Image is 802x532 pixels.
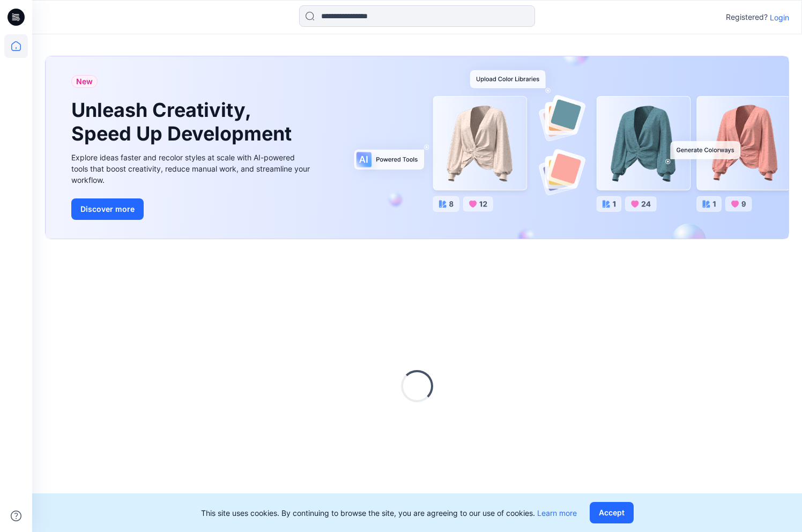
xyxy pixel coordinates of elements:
button: Accept [590,502,634,523]
span: New [76,75,93,88]
a: Discover more [71,198,313,220]
p: This site uses cookies. By continuing to browse the site, you are agreeing to our use of cookies. [201,507,577,519]
h1: Unleash Creativity, Speed Up Development [71,99,296,145]
button: Discover more [71,198,144,220]
p: Login [770,12,789,23]
div: Explore ideas faster and recolor styles at scale with AI-powered tools that boost creativity, red... [71,152,313,186]
a: Learn more [537,508,577,518]
p: Registered? [726,11,768,24]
